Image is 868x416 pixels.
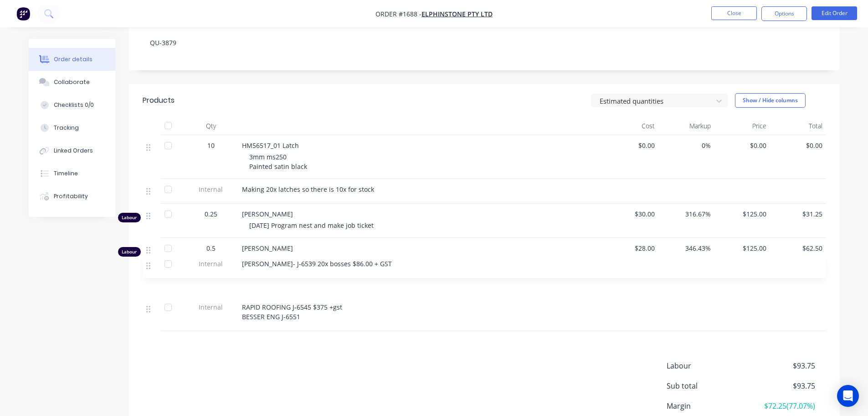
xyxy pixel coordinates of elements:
span: HM56517_01 Latch [242,141,299,150]
button: Edit Order [812,6,857,20]
span: $125.00 [718,243,767,253]
span: $125.00 [718,209,767,219]
div: Qty [184,117,238,135]
span: 0% [662,141,711,150]
div: Checklists 0/0 [54,101,94,109]
button: Tracking [29,116,115,139]
span: [DATE] waterjet 0.25 fold 0.25 [249,255,341,264]
div: Price [714,117,770,135]
span: Internal [187,302,235,312]
span: Labour [667,360,748,371]
span: $93.75 [747,380,815,391]
span: 346.43% [662,243,711,253]
button: Checklists 0/0 [29,94,115,116]
span: Order #1688 - [375,10,421,18]
span: 3mm ms250 Painted satin black [249,153,307,171]
div: Cost [603,117,659,135]
span: $0.00 [606,141,655,150]
button: Order details [29,48,115,71]
div: Open Intercom Messenger [837,385,859,407]
div: QU-3879 [143,29,826,57]
span: $72.25 ( 77.07 %) [747,400,815,411]
img: Factory [16,7,30,21]
div: Products [143,95,175,106]
span: $0.00 [718,141,767,150]
div: Timeline [54,169,78,178]
span: 0.25 [205,209,217,219]
div: Total [770,117,826,135]
span: $30.00 [606,209,655,219]
button: Close [711,6,757,20]
span: RAPID ROOFING J-6545 $375 +gst BESSER ENG J-6551 [242,303,342,321]
button: Collaborate [29,71,115,94]
div: Collaborate [54,78,90,86]
div: Profitability [54,192,88,200]
span: 10 [207,141,215,150]
button: Show / Hide columns [735,93,806,108]
span: $0.00 [774,141,822,150]
span: 316.67% [662,209,711,219]
div: Labour [118,247,141,257]
div: Order details [54,55,92,63]
div: Tracking [54,124,79,132]
button: Profitability [29,185,115,208]
span: [DATE] Program nest and make job ticket [249,221,374,230]
span: $31.25 [774,209,822,219]
span: Internal [187,184,235,194]
button: Timeline [29,162,115,185]
span: [PERSON_NAME] [242,244,293,253]
span: 0.5 [206,243,216,253]
div: Linked Orders [54,147,93,155]
div: Markup [658,117,714,135]
span: Making 20x latches so there is 10x for stock [242,185,374,194]
button: Options [761,6,807,21]
div: Labour [118,213,141,222]
span: [PERSON_NAME] [242,210,293,218]
span: Margin [667,400,748,411]
button: Linked Orders [29,139,115,162]
span: $62.50 [774,243,822,253]
span: $93.75 [747,360,815,371]
a: Elphinstone Pty Ltd [421,10,493,18]
span: $28.00 [606,243,655,253]
span: Sub total [667,380,748,391]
